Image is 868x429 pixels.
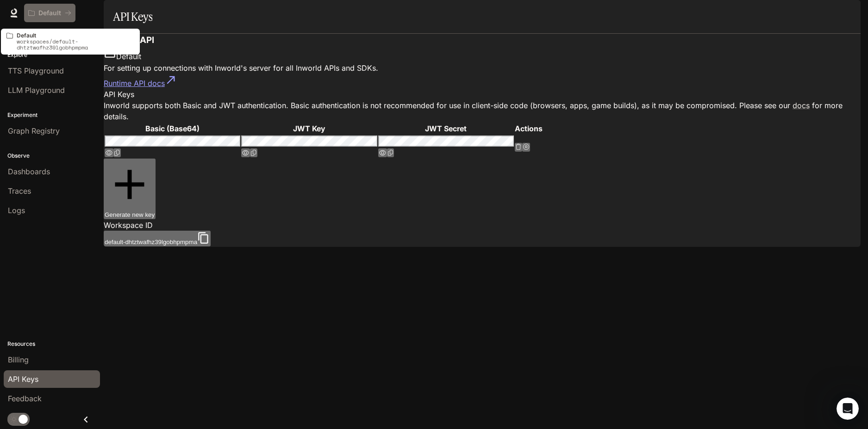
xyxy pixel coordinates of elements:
h3: Runtime API [104,34,861,47]
p: Default [17,32,134,38]
div: These keys will apply to your current workspace only [104,47,861,62]
button: default-dhtztwafhz39lgobhpmpma [104,231,211,246]
button: Copy Key [250,148,257,157]
p: API Keys [104,89,861,100]
p: workspaces/default-dhtztwafhz39lgobhpmpma [17,38,134,50]
th: Actions [515,123,543,134]
th: JWT Key [241,123,377,134]
th: Basic (Base64) [105,123,240,134]
button: Copy Secret [387,148,394,157]
th: JWT Secret [378,123,514,134]
button: All workspaces [24,4,75,22]
p: For setting up connections with Inworld's server for all Inworld APIs and SDKs. [104,62,861,74]
button: Delete API key [515,143,522,152]
p: Workspace ID [104,220,861,231]
span: Default [116,52,141,61]
h1: API Keys [113,7,152,26]
button: Copy Basic (Base64) [113,148,121,157]
p: Inworld supports both Basic and JWT authentication. Basic authentication is not recommended for u... [104,100,861,122]
a: Runtime API docs [104,79,177,88]
iframe: Intercom live chat [837,398,859,420]
a: docs [793,101,810,110]
p: Default [38,9,61,17]
button: Generate new key [104,159,156,219]
button: Suspend API key [522,143,530,152]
